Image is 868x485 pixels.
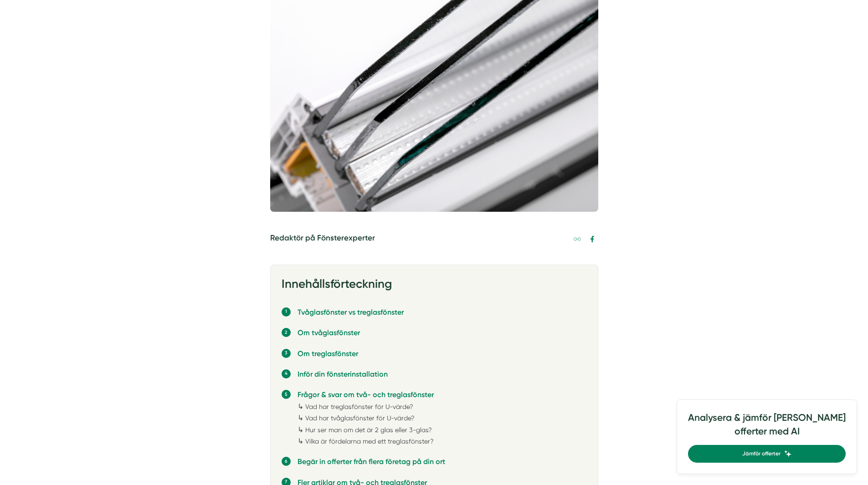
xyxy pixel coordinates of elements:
[589,235,596,243] svg: Facebook
[572,234,583,245] a: Kopiera länk
[688,411,846,445] h4: Analysera & jämför [PERSON_NAME] offerter med AI
[298,402,303,411] span: ↳
[298,390,434,399] a: Frågor & svar om två- och treglasfönster
[587,234,598,245] a: Dela på Facebook
[305,403,413,410] a: Vad har treglasfönster för U-värde?
[270,232,375,246] h5: Redaktör på Fönsterexperter
[298,414,303,422] span: ↳
[298,425,303,434] span: ↳
[298,308,404,317] a: Tvåglasfönster vs treglasfönster
[688,445,846,463] a: Jämför offerter
[298,328,360,337] a: Om tvåglasfönster
[305,426,432,434] a: Hur ser man om det är 2 glas eller 3-glas?
[298,437,303,445] span: ↳
[305,438,434,445] a: Vilka är fördelarna med ett treglasfönster?
[298,349,358,358] a: Om treglasfönster
[742,449,781,458] span: Jämför offerter
[298,457,445,466] a: Begär in offerter från flera företag på din ort
[298,370,388,378] a: Inför din fönsterinstallation
[282,276,587,297] h3: Innehållsförteckning
[305,414,415,422] a: Vad har tvåglasfönster för U-värde?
